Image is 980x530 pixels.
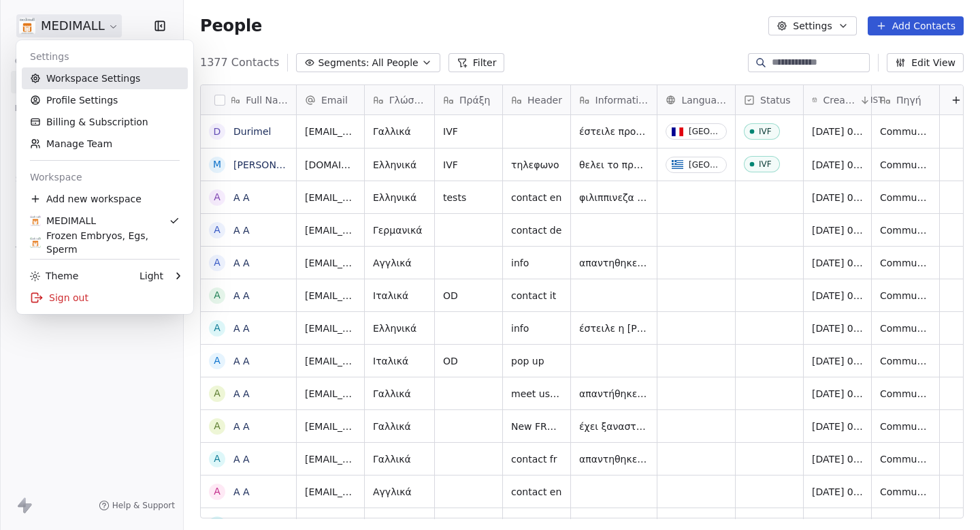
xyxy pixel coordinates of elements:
a: Workspace Settings [22,67,188,89]
div: Frozen Embryos, Egs, Sperm [30,229,180,256]
div: Workspace [22,166,188,188]
div: Settings [22,46,188,67]
a: Billing & Subscription [22,111,188,133]
div: Add new workspace [22,188,188,210]
a: Manage Team [22,133,188,155]
img: Medimall%20logo%20(2).1.jpg [30,215,41,226]
div: Sign out [22,287,188,309]
img: Medimall%20logo%20(2).1.jpg [30,237,41,248]
a: Profile Settings [22,89,188,111]
div: Theme [30,269,78,283]
div: MEDIMALL [30,214,96,228]
div: Light [140,269,163,283]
